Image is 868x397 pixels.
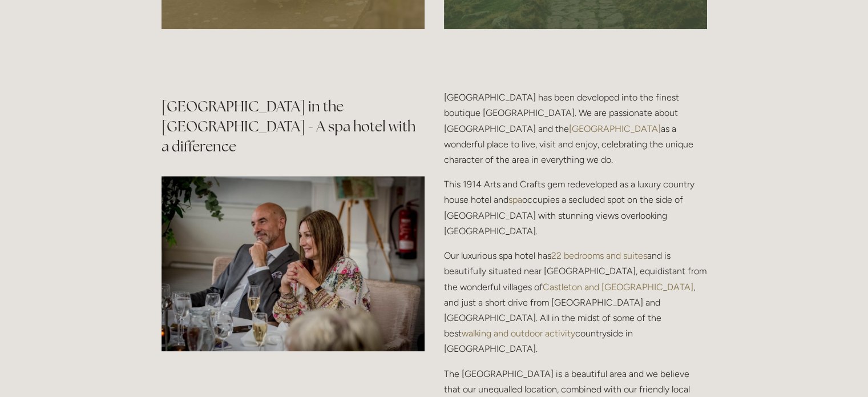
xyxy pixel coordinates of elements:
a: walking and outdoor activity [462,328,575,339]
a: 22 bedrooms and suites [551,250,647,261]
a: [GEOGRAPHIC_DATA] [569,123,661,134]
a: spa [508,194,522,205]
img: Couple during a Dinner at Losehill Restaurant [162,176,425,351]
h2: [GEOGRAPHIC_DATA] in the [GEOGRAPHIC_DATA] - A spa hotel with a difference [162,97,425,157]
a: Castleton and [GEOGRAPHIC_DATA] [543,282,693,292]
p: This 1914 Arts and Crafts gem redeveloped as a luxury country house hotel and occupies a secluded... [444,177,707,239]
p: Our luxurious spa hotel has and is beautifully situated near [GEOGRAPHIC_DATA], equidistant from ... [444,248,707,356]
p: [GEOGRAPHIC_DATA] has been developed into the finest boutique [GEOGRAPHIC_DATA]. We are passionat... [444,90,707,167]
